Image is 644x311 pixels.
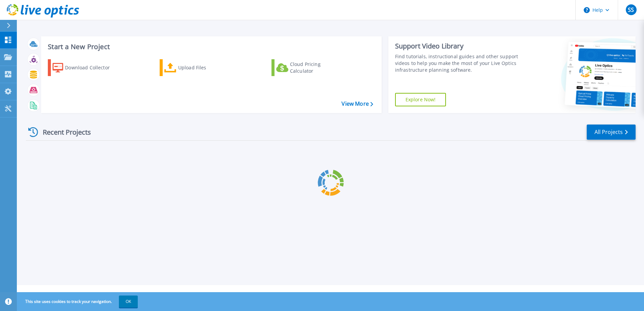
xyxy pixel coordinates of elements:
div: Find tutorials, instructional guides and other support videos to help you make the most of your L... [395,53,521,73]
a: View More [342,101,373,107]
div: Download Collector [65,61,119,74]
div: Cloud Pricing Calculator [290,61,344,74]
a: Download Collector [48,59,123,76]
a: Upload Files [160,59,235,76]
span: SS [628,7,634,12]
button: OK [119,296,138,308]
div: Upload Files [178,61,232,74]
a: Explore Now! [395,93,446,106]
h3: Start a New Project [48,43,373,50]
span: This site uses cookies to track your navigation. [19,296,138,308]
div: Support Video Library [395,42,521,50]
a: Cloud Pricing Calculator [271,59,347,76]
div: Recent Projects [26,124,100,140]
a: All Projects [587,125,636,140]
